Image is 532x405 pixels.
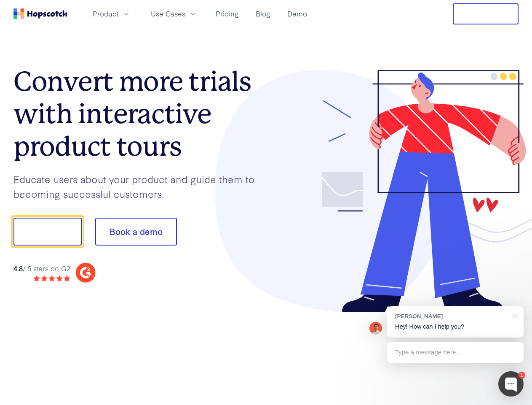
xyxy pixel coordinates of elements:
button: Free Trial [453,3,519,24]
p: Educate users about your product and guide them to becoming successful customers. [13,172,266,201]
div: 1 [518,372,525,379]
button: Use Cases [146,7,202,21]
h1: Convert more trials with interactive product tours [13,65,266,162]
span: Use Cases [151,8,185,19]
a: Blog [252,7,274,21]
a: Demo [284,7,310,21]
a: Home [13,8,67,19]
div: [PERSON_NAME] [395,312,507,320]
strong: 4.8 [13,263,23,273]
a: Pricing [212,7,242,21]
button: Show me! [13,218,82,246]
div: / 5 stars on G2 [13,263,70,274]
div: Type a message here... [387,342,524,363]
p: Hey! How can I help you? [395,322,515,331]
button: Book a demo [95,218,177,246]
img: Mark Spera [369,322,382,335]
button: Product [88,7,136,21]
span: Product [93,8,119,19]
